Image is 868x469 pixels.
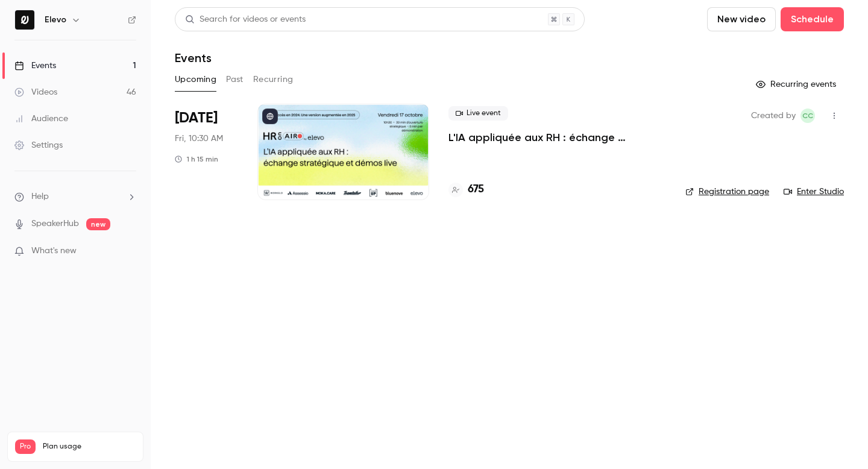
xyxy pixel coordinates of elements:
[448,181,484,198] a: 675
[175,109,218,128] span: [DATE]
[751,109,796,123] span: Created by
[707,7,776,31] button: New video
[253,70,294,89] button: Recurring
[45,14,66,26] h6: Elevo
[175,51,212,65] h1: Events
[800,109,815,123] span: Clara Courtillier
[31,245,77,257] span: What's new
[784,186,844,198] a: Enter Studio
[175,154,218,164] div: 1 h 15 min
[14,86,57,98] div: Videos
[185,13,306,26] div: Search for videos or events
[175,70,216,89] button: Upcoming
[226,70,244,89] button: Past
[802,109,813,123] span: CC
[14,113,68,125] div: Audience
[750,75,844,94] button: Recurring events
[31,190,49,203] span: Help
[448,106,508,121] span: Live event
[781,7,844,31] button: Schedule
[43,442,136,452] span: Plan usage
[448,130,666,145] a: L'IA appliquée aux RH : échange stratégique et démos live.
[468,181,484,198] h4: 675
[14,60,56,72] div: Events
[175,104,238,200] div: Oct 17 Fri, 10:30 AM (Europe/Paris)
[14,190,136,203] li: help-dropdown-opener
[685,186,769,198] a: Registration page
[122,246,136,257] iframe: Noticeable Trigger
[15,439,36,454] span: Pro
[86,218,110,230] span: new
[175,133,223,145] span: Fri, 10:30 AM
[14,139,63,151] div: Settings
[15,10,34,30] img: Elevo
[31,218,79,230] a: SpeakerHub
